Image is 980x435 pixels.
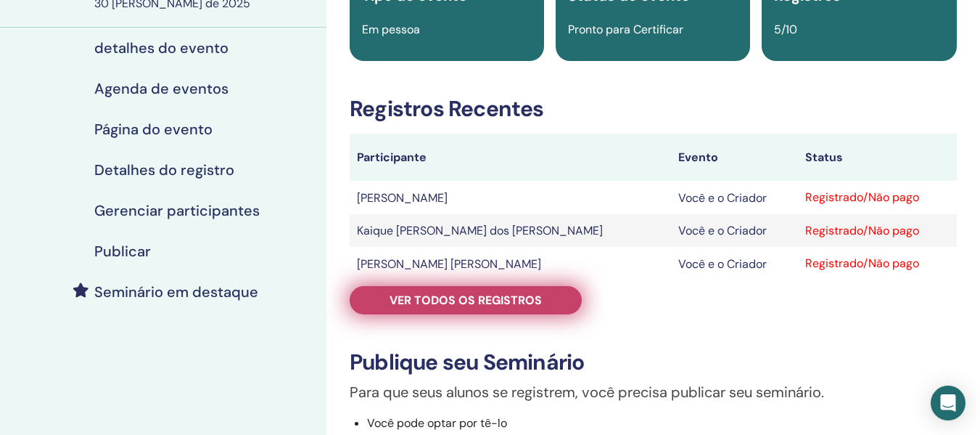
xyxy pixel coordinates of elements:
font: Registrado/Não pago [805,256,919,271]
font: Você e o Criador [678,256,767,272]
font: detalhes do evento [94,38,228,57]
div: Open Intercom Messenger [931,386,965,420]
font: Registrado/Não pago [805,223,919,238]
font: Página do evento [94,120,213,139]
font: Evento [678,150,718,165]
font: Kaique [PERSON_NAME] dos [PERSON_NAME] [357,223,603,238]
font: Em pessoa [362,22,420,37]
a: Ver todos os registros [350,286,582,314]
font: Publicar [94,242,151,261]
font: Para que seus alunos se registrem, você precisa publicar seu seminário. [350,383,824,402]
font: Status [805,150,843,165]
font: [PERSON_NAME] [PERSON_NAME] [357,256,541,272]
font: Ver todos os registros [390,293,542,308]
font: Pronto para Certificar [568,22,683,37]
font: Gerenciar participantes [94,201,260,220]
font: 5/10 [774,22,797,37]
font: Participante [357,150,427,165]
font: Seminário em destaque [94,282,258,301]
font: Agenda de eventos [94,79,228,98]
font: Você pode optar por tê-lo [367,415,507,431]
font: Registros Recentes [350,94,544,123]
font: Registrado/Não pago [805,190,919,205]
font: Você e o Criador [678,223,767,238]
font: Publique seu Seminário [350,348,584,376]
font: [PERSON_NAME] [357,190,448,206]
font: Detalhes do registro [94,160,234,179]
font: Você e o Criador [678,190,767,206]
